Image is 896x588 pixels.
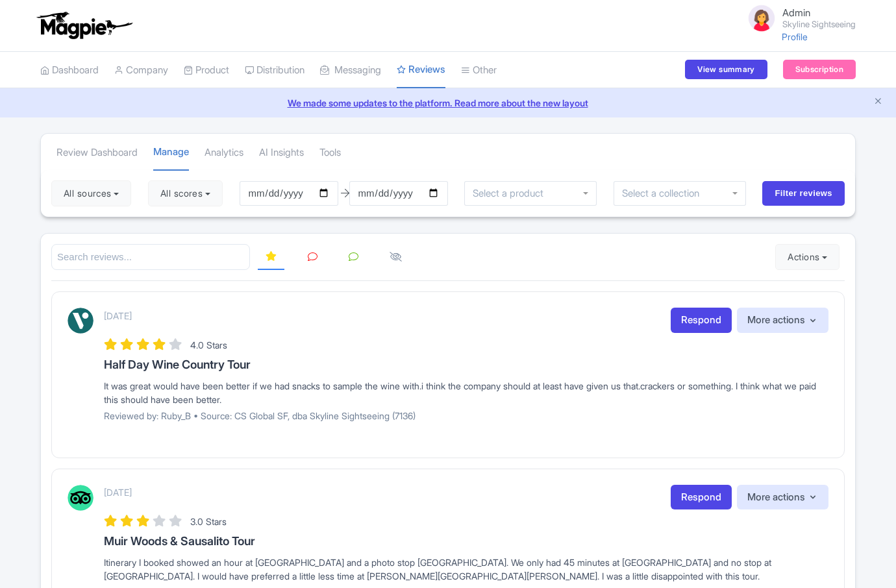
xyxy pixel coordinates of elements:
a: Respond [671,308,732,333]
p: Reviewed by: Ruby_B • Source: CS Global SF, dba Skyline Sightseeing (7136) [104,409,828,423]
button: More actions [737,485,828,510]
a: We made some updates to the platform. Read more about the new layout [8,96,888,110]
a: Distribution [245,53,305,88]
input: Select a product [473,188,551,199]
a: AI Insights [259,135,304,171]
button: Close announcement [873,95,883,110]
button: Actions [775,244,840,270]
h3: Half Day Wine Country Tour [104,358,828,371]
a: Tools [319,135,341,171]
a: Manage [153,134,189,171]
a: Other [461,53,497,88]
a: View summary [685,60,767,79]
img: logo-ab69f6fb50320c5b225c76a69d11143b.png [34,11,134,40]
div: It was great would have been better if we had snacks to sample the wine with.i think the company ... [104,379,828,406]
a: Analytics [205,135,243,171]
button: More actions [737,308,828,333]
div: Itinerary I booked showed an hour at [GEOGRAPHIC_DATA] and a photo stop [GEOGRAPHIC_DATA]. We onl... [104,556,828,583]
a: Subscription [783,60,856,79]
img: avatar_key_member-9c1dde93af8b07d7383eb8b5fb890c87.png [746,3,777,34]
small: Skyline Sightseeing [782,20,856,29]
span: 4.0 Stars [190,339,227,350]
button: All sources [51,180,131,206]
p: [DATE] [104,309,132,323]
a: Admin Skyline Sightseeing [738,3,856,34]
a: Company [114,53,168,88]
input: Filter reviews [762,181,845,206]
a: Dashboard [40,53,99,88]
a: Profile [782,31,808,42]
h3: Muir Woods & Sausalito Tour [104,535,828,548]
a: Messaging [320,53,381,88]
span: Admin [782,6,810,19]
a: Reviews [397,52,445,89]
a: Review Dashboard [56,135,138,171]
button: All scores [148,180,223,206]
input: Select a collection [622,188,708,199]
span: 3.0 Stars [190,516,227,527]
a: Respond [671,485,732,510]
a: Product [184,53,229,88]
p: [DATE] [104,485,132,499]
img: Tripadvisor Logo [68,485,93,511]
img: Viator Logo [68,308,93,334]
input: Search reviews... [51,244,250,271]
